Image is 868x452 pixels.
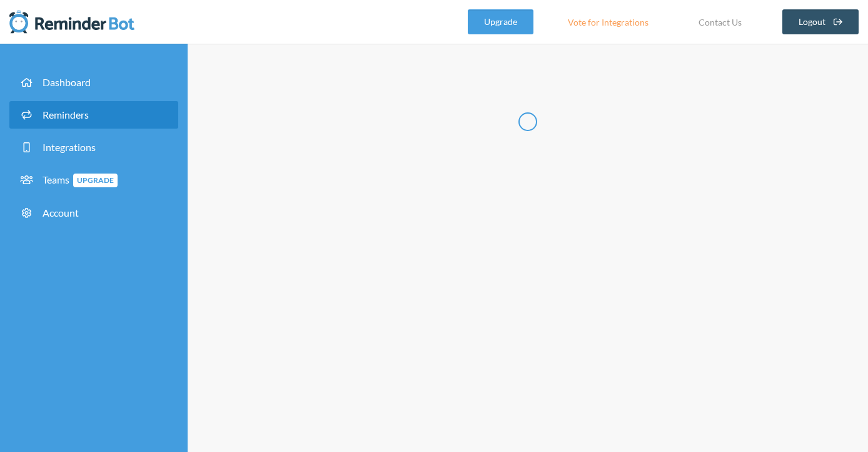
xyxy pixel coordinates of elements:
a: Upgrade [468,9,533,34]
span: Account [43,207,79,219]
a: Reminders [9,101,178,129]
a: Vote for Integrations [552,9,664,34]
img: Reminder Bot [9,9,134,34]
a: Logout [782,9,859,34]
span: Integrations [43,141,96,153]
a: Contact Us [683,9,757,34]
a: Integrations [9,134,178,161]
span: Reminders [43,109,89,120]
span: Upgrade [73,174,118,187]
a: TeamsUpgrade [9,166,178,194]
a: Account [9,199,178,227]
a: Dashboard [9,69,178,96]
span: Dashboard [43,76,91,88]
span: Teams [43,174,118,185]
